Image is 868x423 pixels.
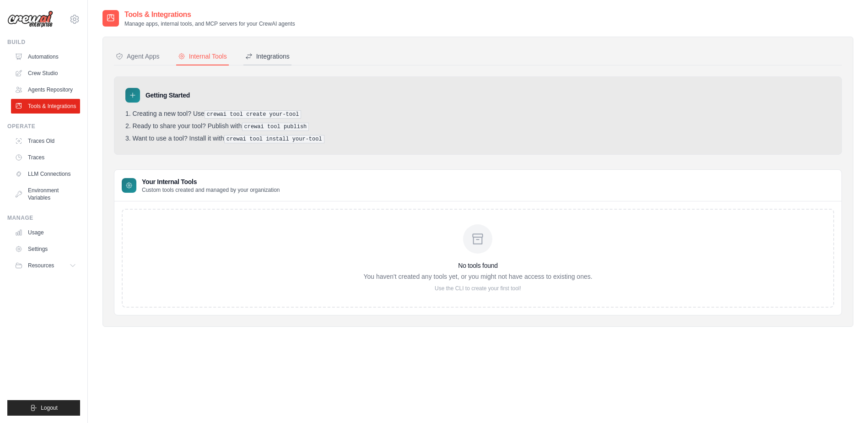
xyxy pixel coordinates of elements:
[11,66,80,81] a: Crew Studio
[11,150,80,165] a: Traces
[11,183,80,205] a: Environment Variables
[11,225,80,240] a: Usage
[11,82,80,97] a: Agents Repository
[11,99,80,114] a: Tools & Integrations
[242,123,309,131] pre: crewai tool publish
[243,48,291,65] button: Integrations
[224,135,324,143] pre: crewai tool install your-tool
[11,258,80,273] button: Resources
[11,134,80,148] a: Traces Old
[7,11,53,28] img: Logo
[124,9,295,20] h2: Tools & Integrations
[11,167,80,181] a: LLM Connections
[363,272,592,281] p: You haven't created any tools yet, or you might not have access to existing ones.
[7,38,80,46] div: Build
[205,110,302,119] pre: crewai tool create your-tool
[7,400,80,416] button: Logout
[125,110,830,119] li: Creating a new tool? Use
[125,122,830,131] li: Ready to share your tool? Publish with
[116,52,160,61] div: Agent Apps
[142,177,280,186] h3: Your Internal Tools
[125,135,830,143] li: Want to use a tool? Install it with
[11,242,80,256] a: Settings
[41,404,58,412] span: Logout
[245,52,290,61] div: Integrations
[176,48,229,65] button: Internal Tools
[7,123,80,130] div: Operate
[28,262,54,269] span: Resources
[363,261,592,270] h3: No tools found
[11,49,80,64] a: Automations
[363,285,592,292] p: Use the CLI to create your first tool!
[114,48,162,65] button: Agent Apps
[124,20,295,27] p: Manage apps, internal tools, and MCP servers for your CrewAI agents
[146,91,190,100] h3: Getting Started
[7,214,80,222] div: Manage
[142,186,280,194] p: Custom tools created and managed by your organization
[178,52,227,61] div: Internal Tools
